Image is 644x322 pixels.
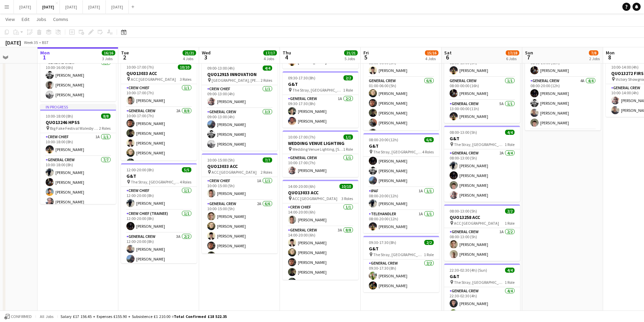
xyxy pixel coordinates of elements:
span: Wedding Venue Lighting, [STREET_ADDRESS] [292,147,343,152]
span: 14:00-20:00 (6h) [288,184,315,189]
span: 4/4 [263,66,272,71]
div: Salary £17 156.45 + Expenses £155.90 + Subsistence £1 210.00 = [61,314,227,319]
app-card-role: Crew Chief1/114:00-20:00 (6h)[PERSON_NAME] [283,203,358,226]
h3: G&T [121,173,197,179]
span: Week 35 [22,40,39,45]
span: The Stray, [GEOGRAPHIC_DATA], [GEOGRAPHIC_DATA], [GEOGRAPHIC_DATA] [373,149,422,154]
span: The Stray, [GEOGRAPHIC_DATA], [GEOGRAPHIC_DATA], [GEOGRAPHIC_DATA] [292,88,343,93]
div: BST [42,40,49,45]
span: 3 [201,53,211,61]
div: 2 Jobs [589,56,600,61]
span: 8 [605,53,615,61]
app-job-card: 09:30-17:30 (8h)2/2G&T The Stray, [GEOGRAPHIC_DATA], [GEOGRAPHIC_DATA], [GEOGRAPHIC_DATA]1 RoleGe... [363,236,439,292]
app-job-card: 08:00-13:00 (5h)2/2QUO13258 ACC ACC [GEOGRAPHIC_DATA]1 RoleGeneral Crew1A2/208:00-13:00 (5h)[PERS... [444,204,520,261]
span: 3 Roles [180,77,191,82]
app-card-role: TELEHANDLER1A1/108:00-20:00 (12h)[PERSON_NAME] [363,210,439,233]
app-job-card: 01:00-06:00 (5h)7/7QUO13033 ACC ACC [GEOGRAPHIC_DATA]2 RolesCrew Chief1/101:00-06:00 (5h)[PERSON_... [363,30,439,130]
span: 4 Roles [180,179,191,184]
h3: QUO13033 ACC [283,190,358,196]
span: 10:00-14:00 (4h) [611,65,639,70]
div: 09:00-13:00 (4h)4/4QUO12915 INNOVATION [GEOGRAPHIC_DATA], [PERSON_NAME], [GEOGRAPHIC_DATA], [GEOG... [202,61,278,151]
span: 21/21 [344,50,358,55]
app-card-role: General Crew5A1/113:00-00:00 (11h)[PERSON_NAME] [444,100,520,123]
button: [DATE] [106,0,129,14]
button: [DATE] [60,0,83,14]
span: 2 Roles [261,78,272,83]
app-card-role: Crew Chief1/110:00-17:00 (7h)[PERSON_NAME] [121,84,197,107]
app-card-role: TELEHANDLER1A1/108:00-13:00 (5h)[PERSON_NAME] [444,54,520,77]
span: 1/1 [343,134,353,140]
span: 4/4 [505,268,515,273]
app-card-role: Crew Chief1/108:00-20:00 (12h)[PERSON_NAME] [525,54,601,77]
span: [GEOGRAPHIC_DATA], [PERSON_NAME], [GEOGRAPHIC_DATA], [GEOGRAPHIC_DATA] [212,78,261,83]
app-job-card: 08:00-20:00 (12h)6/6G&T The Stray, [GEOGRAPHIC_DATA], [GEOGRAPHIC_DATA], [GEOGRAPHIC_DATA]4 Roles... [363,133,439,233]
span: 16/16 [102,50,115,55]
app-job-card: 14:00-20:00 (6h)10/10QUO13033 ACC ACC [GEOGRAPHIC_DATA]3 RolesCrew Chief1/114:00-20:00 (6h)[PERSO... [283,180,358,280]
span: Confirmed [11,314,32,319]
div: 4 Jobs [183,56,196,61]
span: 5 [362,53,369,61]
a: Comms [50,15,71,24]
span: 09:30-17:30 (8h) [288,75,315,80]
app-card-role: General Crew7/710:00-18:00 (8h)[PERSON_NAME][PERSON_NAME][PERSON_NAME][PERSON_NAME] [40,156,116,238]
h3: G&T [363,143,439,149]
h3: QUO13033 ACC [121,70,197,76]
span: 1 Role [505,142,515,147]
app-card-role: General Crew6/601:00-06:00 (5h)[PERSON_NAME][PERSON_NAME][PERSON_NAME][PERSON_NAME][PERSON_NAME] [363,77,439,149]
span: 10:00-17:00 (7h) [126,65,154,70]
a: Edit [19,15,32,24]
div: [DATE] [5,39,21,46]
app-job-card: In progress10:00-18:00 (8h)8/8QUO13246 HPSS Big Fake Festival Walesby [STREET_ADDRESS]2 RolesCrew... [40,104,116,204]
div: 6 Jobs [506,56,519,61]
span: 8/8 [101,114,111,119]
span: 15/16 [425,50,438,55]
app-job-card: 10:00-15:00 (5h)7/7QUO13033 ACC ACC [GEOGRAPHIC_DATA]2 RolesCrew Chief1A1/110:00-15:00 (5h)[PERSO... [202,153,278,253]
span: 2/2 [343,75,353,80]
app-card-role: General Crew3A8/814:00-20:00 (6h)[PERSON_NAME][PERSON_NAME][PERSON_NAME][PERSON_NAME][PERSON_NAME] [283,226,358,318]
span: 4 [282,53,291,61]
app-card-role: General Crew1A2/208:00-13:00 (5h)[PERSON_NAME][PERSON_NAME] [444,228,520,261]
app-job-card: 09:30-17:30 (8h)2/2G&T The Stray, [GEOGRAPHIC_DATA], [GEOGRAPHIC_DATA], [GEOGRAPHIC_DATA]1 RoleGe... [283,71,358,128]
span: ACC [GEOGRAPHIC_DATA] [131,77,176,82]
span: Sun [525,50,533,56]
app-card-role: Crew Chief1/101:00-06:00 (5h)[PERSON_NAME] [363,54,439,77]
span: 6/6 [424,137,434,142]
a: View [3,15,18,24]
app-card-role: Crew Chief1/112:00-20:00 (8h)[PERSON_NAME] [121,187,197,210]
span: 7/7 [263,157,272,163]
span: 2 [120,53,129,61]
span: 7 [524,53,533,61]
span: 2 Roles [261,170,272,175]
h3: WEDDING VENUE LIGHTING [283,140,358,146]
div: In progress [40,104,116,109]
span: ACC [GEOGRAPHIC_DATA] [212,170,257,175]
div: 5 Jobs [344,56,357,61]
span: 2/2 [424,240,434,245]
span: The Stray, [GEOGRAPHIC_DATA], [GEOGRAPHIC_DATA], [GEOGRAPHIC_DATA] [373,252,424,257]
span: 1 Role [343,147,353,152]
span: 21/21 [183,50,196,55]
h3: G&T [363,246,439,252]
span: 10/10 [178,65,191,70]
span: 08:00-13:00 (5h) [450,130,477,135]
span: 2/2 [505,208,515,214]
span: The Stray, [GEOGRAPHIC_DATA], [GEOGRAPHIC_DATA], [GEOGRAPHIC_DATA] [454,142,505,147]
app-card-role: General Crew5A3/308:00-20:00 (12h)[PERSON_NAME][PERSON_NAME][PERSON_NAME] [363,145,439,187]
span: 4/4 [505,130,515,135]
span: 1 Role [424,252,434,257]
app-card-role: General Crew2A6/610:00-15:00 (5h)[PERSON_NAME][PERSON_NAME][PERSON_NAME][PERSON_NAME][PERSON_NAME] [202,200,278,272]
app-job-card: 08:00-00:00 (16h) (Sun)3/3G&T The Stray, [GEOGRAPHIC_DATA], [GEOGRAPHIC_DATA], [GEOGRAPHIC_DATA]3... [444,30,520,123]
span: 10:00-18:00 (8h) [46,114,73,119]
div: 10:00-17:00 (7h)1/1WEDDING VENUE LIGHTING Wedding Venue Lighting, [STREET_ADDRESS]1 RoleGeneral C... [283,130,358,177]
a: Jobs [33,15,49,24]
h3: G&T [444,273,520,279]
app-card-role: General Crew1/108:00-00:00 (16h)[PERSON_NAME] [444,77,520,100]
app-card-role: General Crew2A4/408:00-13:00 (5h)[PERSON_NAME][PERSON_NAME][PERSON_NAME][PERSON_NAME] [444,149,520,202]
div: 4 Jobs [264,56,277,61]
span: 3 Roles [341,196,353,201]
